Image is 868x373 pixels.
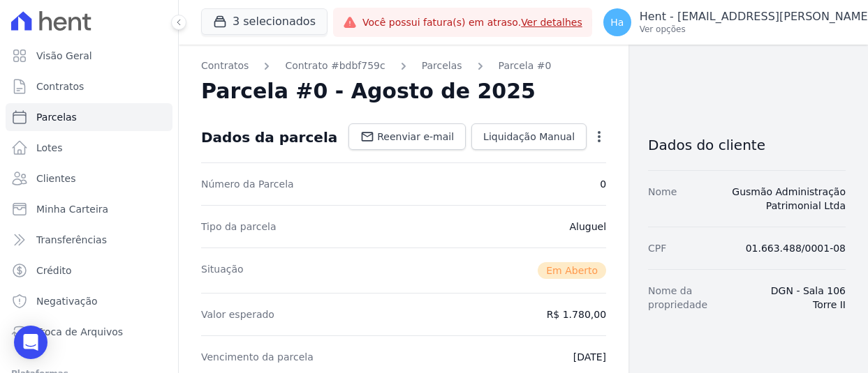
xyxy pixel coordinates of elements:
[36,264,72,277] span: Crédito
[573,350,606,364] dd: [DATE]
[362,15,582,30] span: Você possui fatura(s) em atraso.
[6,42,172,70] a: Visão Geral
[201,8,328,35] button: 3 selecionados
[6,287,172,315] a: Negativação
[648,241,666,255] dt: CPF
[732,186,846,211] a: Gusmão Administração Patrimonial Ltda
[285,59,385,73] a: Contrato #bdbf759c
[201,350,314,364] dt: Vencimento da parcela
[36,141,63,155] span: Lotes
[499,59,552,73] a: Parcela #0
[6,73,172,100] a: Contratos
[648,185,677,213] dt: Nome
[201,262,244,279] dt: Situação
[36,325,123,339] span: Troca de Arquivos
[6,165,172,192] a: Clientes
[201,59,606,73] nav: Breadcrumb
[201,129,337,146] div: Dados da parcela
[201,177,294,191] dt: Número da Parcela
[746,241,846,255] dd: 01.663.488/0001-08
[201,307,274,321] dt: Valor esperado
[377,130,454,144] span: Reenviar e-mail
[538,262,606,279] span: Em Aberto
[348,123,466,150] a: Reenviar e-mail
[6,134,172,162] a: Lotes
[36,294,98,308] span: Negativação
[422,59,462,73] a: Parcelas
[6,257,172,284] a: Crédito
[36,172,75,185] span: Clientes
[648,284,740,312] dt: Nome da propriedade
[36,233,107,247] span: Transferências
[6,103,172,131] a: Parcelas
[36,79,84,93] span: Contratos
[483,130,575,144] span: Liquidação Manual
[14,326,47,359] div: Open Intercom Messenger
[600,177,606,191] dd: 0
[610,17,624,27] span: Ha
[201,59,249,73] a: Contratos
[36,49,92,63] span: Visão Geral
[36,202,108,216] span: Minha Carteira
[521,17,582,28] a: Ver detalhes
[569,220,606,234] dd: Aluguel
[6,226,172,254] a: Transferências
[6,195,172,223] a: Minha Carteira
[201,79,536,104] h2: Parcela #0 - Agosto de 2025
[471,123,587,150] a: Liquidação Manual
[648,137,846,153] h3: Dados do cliente
[751,284,846,312] dd: DGN - Sala 106 Torre II
[6,318,172,346] a: Troca de Arquivos
[36,110,77,124] span: Parcelas
[547,307,606,321] dd: R$ 1.780,00
[201,220,277,234] dt: Tipo da parcela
